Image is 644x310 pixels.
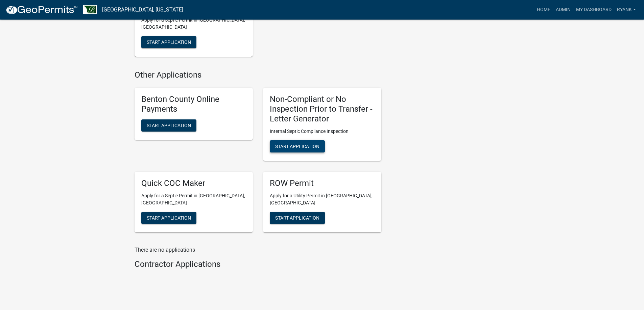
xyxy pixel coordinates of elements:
button: Start Application [270,140,325,152]
a: My Dashboard [573,3,614,16]
p: Apply for a Septic Permit in [GEOGRAPHIC_DATA], [GEOGRAPHIC_DATA] [141,192,246,206]
button: Start Application [270,212,325,224]
p: Internal Septic Compliance Inspection [270,128,375,135]
span: Start Application [147,123,191,128]
button: Start Application [141,212,196,224]
button: Start Application [141,119,196,132]
wm-workflow-list-section: Other Applications [135,70,381,238]
h4: Other Applications [135,70,381,80]
a: RyanK [614,3,639,16]
wm-workflow-list-section: Contractor Applications [135,259,381,272]
span: Start Application [275,215,319,220]
h5: Benton County Online Payments [141,94,246,114]
button: Start Application [141,36,196,48]
span: Start Application [147,215,191,220]
span: Start Application [275,143,319,149]
img: Benton County, Minnesota [83,5,97,14]
h5: Non-Compliant or No Inspection Prior to Transfer - Letter Generator [270,94,375,123]
a: [GEOGRAPHIC_DATA], [US_STATE] [102,4,183,16]
a: Home [534,3,553,16]
p: There are no applications [135,246,381,254]
h5: ROW Permit [270,178,375,188]
p: Apply for a Septic Permit in [GEOGRAPHIC_DATA], [GEOGRAPHIC_DATA] [141,17,246,31]
a: Admin [553,3,573,16]
h5: Quick COC Maker [141,178,246,188]
span: Start Application [147,39,191,45]
p: Apply for a Utility Permit in [GEOGRAPHIC_DATA], [GEOGRAPHIC_DATA] [270,192,375,206]
h4: Contractor Applications [135,259,381,269]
